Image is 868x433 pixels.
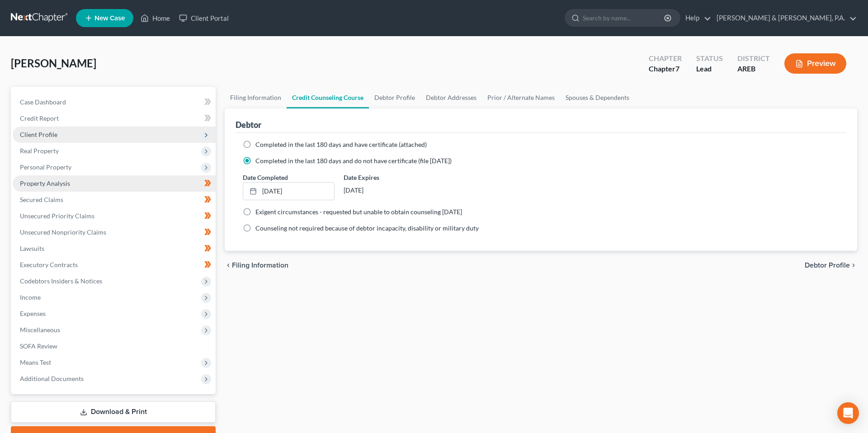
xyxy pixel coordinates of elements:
[225,87,287,108] a: Filing Information
[20,163,71,171] span: Personal Property
[94,15,125,22] span: New Case
[805,262,857,269] button: Debtor Profile chevron_right
[20,114,59,122] span: Credit Report
[20,358,51,366] span: Means Test
[13,94,216,110] a: Case Dashboard
[20,375,84,382] span: Additional Documents
[583,9,665,26] input: Search by name...
[11,401,216,423] a: Download & Print
[232,262,288,269] span: Filing Information
[175,10,233,26] a: Client Portal
[225,262,288,269] button: chevron_left Filing Information
[13,192,216,208] a: Secured Claims
[13,175,216,192] a: Property Analysis
[344,173,435,182] label: Date Expires
[136,10,175,26] a: Home
[675,64,679,73] span: 7
[20,293,41,301] span: Income
[560,87,635,108] a: Spouses & Dependents
[13,338,216,354] a: SOFA Review
[11,56,96,70] span: [PERSON_NAME]
[20,310,46,317] span: Expenses
[20,228,106,236] span: Unsecured Nonpriority Claims
[13,208,216,224] a: Unsecured Priority Claims
[20,98,66,106] span: Case Dashboard
[20,245,44,252] span: Lawsuits
[482,87,560,108] a: Prior / Alternate Names
[737,53,770,64] div: District
[712,10,857,26] a: [PERSON_NAME] & [PERSON_NAME], P.A.
[649,53,682,64] div: Chapter
[344,182,435,198] div: [DATE]
[837,402,859,424] div: Open Intercom Messenger
[20,196,63,203] span: Secured Claims
[805,262,850,269] span: Debtor Profile
[681,10,711,26] a: Help
[850,262,857,269] i: chevron_right
[13,110,216,127] a: Credit Report
[287,87,369,108] a: Credit Counseling Course
[20,212,94,220] span: Unsecured Priority Claims
[420,87,482,108] a: Debtor Addresses
[20,179,70,187] span: Property Analysis
[236,119,261,130] div: Debtor
[20,261,78,268] span: Executory Contracts
[255,141,427,148] span: Completed in the last 180 days and have certificate (attached)
[13,240,216,257] a: Lawsuits
[20,277,102,285] span: Codebtors Insiders & Notices
[696,64,723,74] div: Lead
[225,262,232,269] i: chevron_left
[649,64,682,74] div: Chapter
[369,87,420,108] a: Debtor Profile
[20,326,60,334] span: Miscellaneous
[696,53,723,64] div: Status
[243,173,288,182] label: Date Completed
[255,208,462,216] span: Exigent circumstances - requested but unable to obtain counseling [DATE]
[20,147,59,155] span: Real Property
[13,257,216,273] a: Executory Contracts
[20,342,57,350] span: SOFA Review
[255,224,479,232] span: Counseling not required because of debtor incapacity, disability or military duty
[737,64,770,74] div: AREB
[13,224,216,240] a: Unsecured Nonpriority Claims
[255,157,452,165] span: Completed in the last 180 days and do not have certificate (file [DATE])
[784,53,846,74] button: Preview
[20,131,57,138] span: Client Profile
[243,183,334,200] a: [DATE]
